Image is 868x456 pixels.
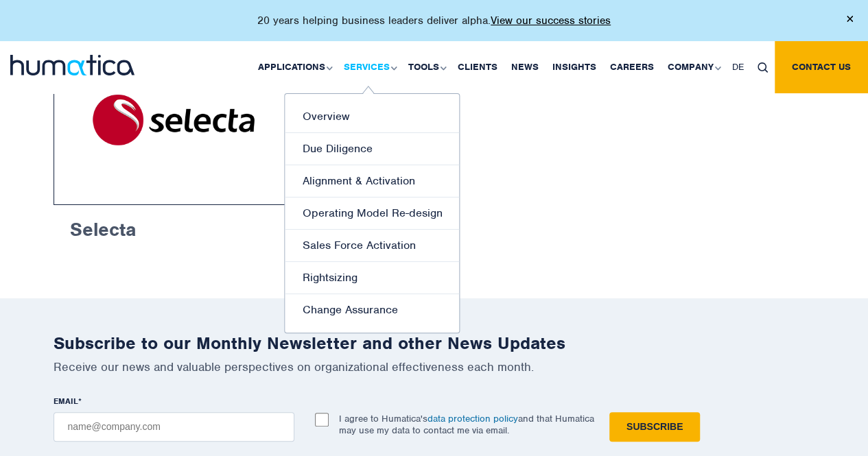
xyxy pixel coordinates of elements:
[54,205,294,249] h6: Selecta
[54,396,78,407] span: EMAIL
[451,41,504,93] a: Clients
[725,41,751,93] a: DE
[661,41,725,93] a: Company
[609,412,700,442] input: Subscribe
[285,101,459,133] a: Overview
[54,412,294,442] input: name@company.com
[54,359,815,374] p: Receive our news and valuable perspectives on organizational effectiveness each month.
[315,413,329,427] input: I agree to Humatica'sdata protection policyand that Humatica may use my data to contact me via em...
[758,62,768,73] img: search_icon
[603,41,661,93] a: Careers
[775,41,868,93] a: Contact us
[285,133,459,165] a: Due Diligence
[339,413,594,436] p: I agree to Humatica's and that Humatica may use my data to contact me via email.
[504,41,546,93] a: News
[285,197,459,230] a: Operating Model Re-design
[285,262,459,294] a: Rightsizing
[427,413,518,424] a: data protection policy
[257,14,611,27] p: 20 years helping business leaders deliver alpha.
[285,294,459,326] a: Change Assurance
[251,41,337,93] a: Applications
[732,61,744,73] span: DE
[337,41,401,93] a: Services
[491,14,611,27] a: View our success stories
[80,61,268,179] img: Selecta
[10,55,134,75] img: logo
[54,333,815,354] h2: Subscribe to our Monthly Newsletter and other News Updates
[546,41,603,93] a: Insights
[285,230,459,262] a: Sales Force Activation
[285,165,459,197] a: Alignment & Activation
[401,41,451,93] a: Tools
